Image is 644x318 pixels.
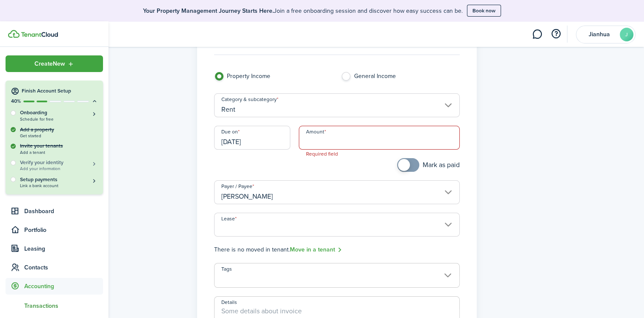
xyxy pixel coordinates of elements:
[20,176,98,183] h5: Setup payments
[24,282,103,291] span: Accounting
[24,244,103,253] span: Leasing
[6,55,103,72] button: Open menu
[24,263,103,272] span: Contacts
[20,159,98,166] h5: Verify your identity
[6,203,103,220] a: Dashboard
[341,72,459,85] label: General Income
[290,245,342,255] a: Move in a tenant
[620,28,633,41] avatar-text: J
[24,301,103,310] span: Transactions
[22,87,98,95] h4: Finish Account Setup
[299,150,345,158] span: Required field
[34,61,65,67] span: Create New
[24,207,103,216] span: Dashboard
[467,5,501,17] button: Book now
[20,109,98,121] button: OnboardingSchedule for free
[11,98,21,105] p: 40%
[20,176,98,188] a: Setup paymentsLink a bank account
[20,159,98,171] button: Verify your identityAdd your information
[143,6,274,15] b: Your Property Management Journey Starts Here.
[214,126,290,150] input: mm/dd/yyyy
[214,72,332,85] label: Property Income
[6,81,103,105] button: Finish Account Setup40%
[6,109,103,194] div: Finish Account Setup40%
[6,299,103,313] a: Transactions
[21,32,58,37] img: TenantCloud
[24,225,103,234] span: Portfolio
[20,109,98,116] h5: Onboarding
[20,183,98,188] span: Link a bank account
[529,23,545,45] a: Messaging
[214,245,460,255] span: There is no moved in tenant.
[8,30,20,38] img: TenantCloud
[20,166,98,171] span: Add your information
[582,32,616,38] span: Jianhua
[20,117,98,121] span: Schedule for free
[143,6,463,15] p: Join a free onboarding session and discover how easy success can be.
[549,27,563,41] button: Open resource center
